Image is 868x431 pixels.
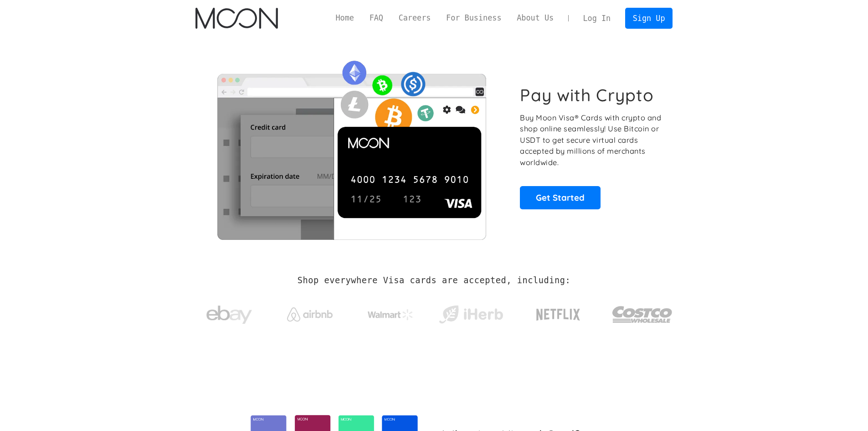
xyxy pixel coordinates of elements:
img: Moon Cards let you spend your crypto anywhere Visa is accepted. [195,54,508,239]
img: Airbnb [287,307,333,322]
img: Netflix [535,303,581,326]
h1: Pay with Crypto [520,85,654,105]
a: Careers [391,12,438,24]
img: iHerb [437,303,505,327]
a: Netflix [518,294,599,331]
a: Sign Up [625,8,673,28]
img: Moon Logo [195,8,278,29]
a: FAQ [362,12,391,24]
h2: Shop everywhere Visa cards are accepted, including: [298,275,570,286]
img: Costco [612,297,673,332]
a: ebay [195,291,263,334]
a: Walmart [356,300,424,325]
a: Log In [575,8,618,28]
a: Costco [612,288,673,336]
a: iHerb [437,294,505,331]
img: ebay [206,301,252,329]
a: Airbnb [276,298,344,326]
a: home [195,8,278,29]
p: Buy Moon Visa® Cards with crypto and shop online seamlessly! Use Bitcoin or USDT to get secure vi... [520,112,663,168]
a: Get Started [520,186,601,209]
a: About Us [509,12,561,24]
a: Home [328,12,362,24]
img: Walmart [368,309,413,320]
a: For Business [438,12,509,24]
